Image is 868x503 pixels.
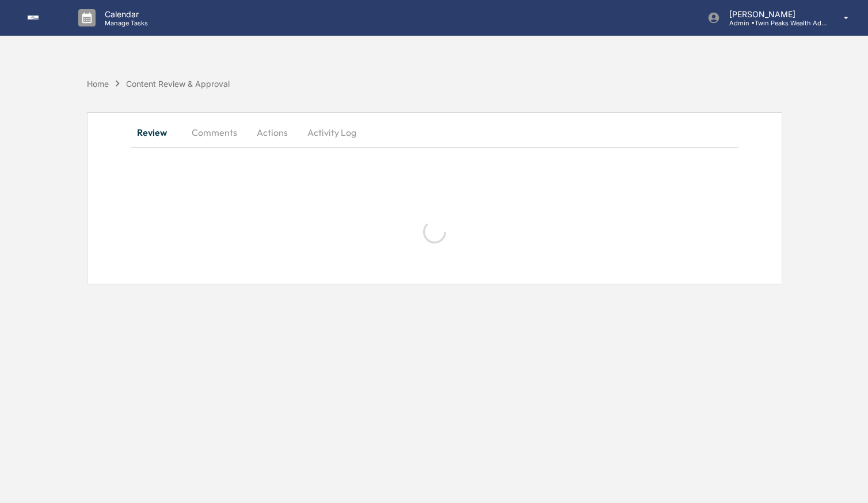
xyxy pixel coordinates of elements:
div: Content Review & Approval [126,79,230,89]
p: Manage Tasks [96,19,154,27]
button: Actions [246,119,298,146]
button: Review [131,119,182,146]
p: [PERSON_NAME] [720,9,827,19]
div: secondary tabs example [131,119,738,146]
img: logo [28,16,55,20]
p: Admin • Twin Peaks Wealth Advisors [720,19,827,27]
button: Activity Log [298,119,366,146]
div: Home [87,79,109,89]
button: Comments [182,119,246,146]
p: Calendar [96,9,154,19]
